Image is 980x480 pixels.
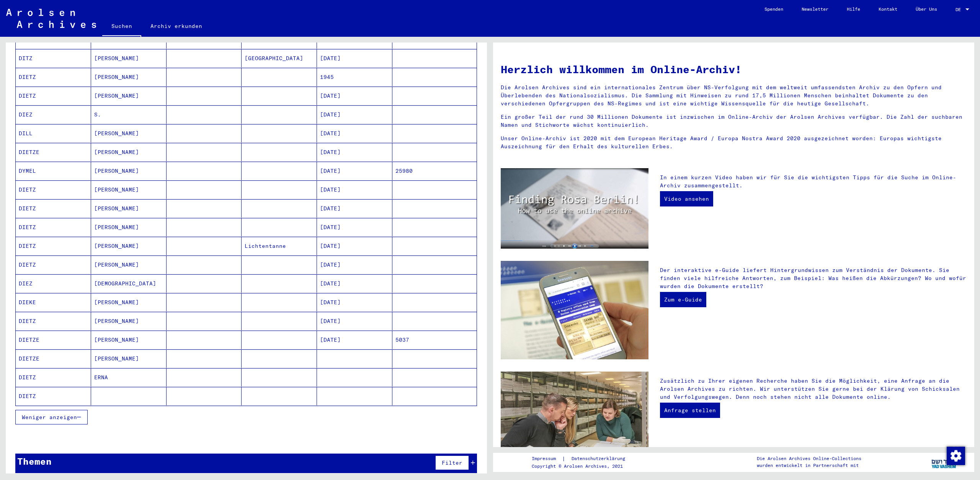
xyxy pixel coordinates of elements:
[91,180,167,199] mat-cell: [PERSON_NAME]
[317,312,392,330] mat-cell: [DATE]
[16,124,91,143] mat-cell: DILL
[532,455,562,463] a: Impressum
[91,274,167,293] mat-cell: [DEMOGRAPHIC_DATA]
[91,105,167,124] mat-cell: S.
[22,414,77,421] span: Weniger anzeigen
[317,87,392,105] mat-cell: [DATE]
[660,377,967,401] p: Zusätzlich zu Ihrer eigenen Recherche haben Sie die Möglichkeit, eine Anfrage an die Arolsen Arch...
[16,180,91,199] mat-cell: DIETZ
[317,180,392,199] mat-cell: [DATE]
[16,368,91,387] mat-cell: DIETZ
[947,447,965,465] img: Zustimmung ändern
[91,368,167,387] mat-cell: ERNA
[392,331,477,349] mat-cell: 5037
[757,462,861,469] p: wurden entwickelt in Partnerschaft mit
[435,455,469,470] button: Filter
[16,162,91,180] mat-cell: DYMEL
[317,49,392,67] mat-cell: [DATE]
[16,293,91,311] mat-cell: DIEKE
[17,454,52,468] div: Themen
[660,403,720,418] a: Anfrage stellen
[102,17,141,37] a: Suchen
[501,261,648,360] img: eguide.jpg
[6,9,96,28] img: Arolsen_neg.svg
[91,349,167,368] mat-cell: [PERSON_NAME]
[16,256,91,274] mat-cell: DIETZ
[141,17,211,35] a: Archiv erkunden
[660,191,713,206] a: Video ansehen
[930,452,959,472] img: yv_logo.png
[91,293,167,311] mat-cell: [PERSON_NAME]
[91,143,167,161] mat-cell: [PERSON_NAME]
[317,162,392,180] mat-cell: [DATE]
[15,410,88,424] button: Weniger anzeigen
[317,124,392,143] mat-cell: [DATE]
[532,463,634,470] p: Copyright © Arolsen Archives, 2021
[317,199,392,218] mat-cell: [DATE]
[16,143,91,161] mat-cell: DIETZE
[392,162,477,180] mat-cell: 25980
[501,84,967,108] p: Die Arolsen Archives sind ein internationales Zentrum über NS-Verfolgung mit dem weltweit umfasse...
[317,105,392,124] mat-cell: [DATE]
[565,455,634,463] a: Datenschutzerklärung
[317,68,392,86] mat-cell: 1945
[660,292,706,307] a: Zum e-Guide
[16,105,91,124] mat-cell: DIEZ
[91,162,167,180] mat-cell: [PERSON_NAME]
[16,49,91,67] mat-cell: DITZ
[442,459,462,466] span: Filter
[955,7,964,12] span: DE
[16,312,91,330] mat-cell: DIETZ
[242,237,317,255] mat-cell: Lichtentanne
[501,61,967,77] h1: Herzlich willkommen im Online-Archiv!
[16,218,91,236] mat-cell: DIETZ
[757,455,861,462] p: Die Arolsen Archives Online-Collections
[317,143,392,161] mat-cell: [DATE]
[91,49,167,67] mat-cell: [PERSON_NAME]
[91,256,167,274] mat-cell: [PERSON_NAME]
[91,87,167,105] mat-cell: [PERSON_NAME]
[317,293,392,311] mat-cell: [DATE]
[317,274,392,293] mat-cell: [DATE]
[91,312,167,330] mat-cell: [PERSON_NAME]
[91,218,167,236] mat-cell: [PERSON_NAME]
[317,331,392,349] mat-cell: [DATE]
[660,174,967,190] p: In einem kurzen Video haben wir für Sie die wichtigsten Tipps für die Suche im Online-Archiv zusa...
[317,218,392,236] mat-cell: [DATE]
[501,372,648,470] img: inquiries.jpg
[501,134,967,151] p: Unser Online-Archiv ist 2020 mit dem European Heritage Award / Europa Nostra Award 2020 ausgezeic...
[91,331,167,349] mat-cell: [PERSON_NAME]
[91,199,167,218] mat-cell: [PERSON_NAME]
[91,237,167,255] mat-cell: [PERSON_NAME]
[242,49,317,67] mat-cell: [GEOGRAPHIC_DATA]
[16,87,91,105] mat-cell: DIETZ
[91,124,167,143] mat-cell: [PERSON_NAME]
[317,237,392,255] mat-cell: [DATE]
[16,387,91,405] mat-cell: DIETZ
[501,113,967,129] p: Ein großer Teil der rund 30 Millionen Dokumente ist inzwischen im Online-Archiv der Arolsen Archi...
[16,199,91,218] mat-cell: DIETZ
[660,266,967,290] p: Der interaktive e-Guide liefert Hintergrundwissen zum Verständnis der Dokumente. Sie finden viele...
[946,446,965,465] div: Zustimmung ändern
[532,455,634,463] div: |
[317,256,392,274] mat-cell: [DATE]
[16,237,91,255] mat-cell: DIETZ
[16,349,91,368] mat-cell: DIETZE
[501,168,648,249] img: video.jpg
[91,68,167,86] mat-cell: [PERSON_NAME]
[16,331,91,349] mat-cell: DIETZE
[16,274,91,293] mat-cell: DIEZ
[16,68,91,86] mat-cell: DIETZ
